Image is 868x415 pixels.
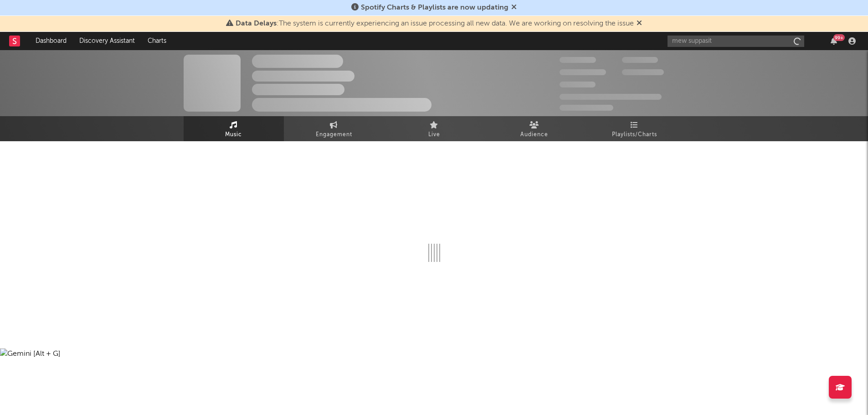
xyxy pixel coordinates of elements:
[560,69,606,75] span: 50,000,000
[560,94,662,100] span: 50,000,000 Monthly Listeners
[622,69,664,75] span: 1,000,000
[316,129,352,140] span: Engagement
[184,116,284,141] a: Music
[560,82,596,87] span: 100,000
[560,105,613,111] span: Jump Score: 85.0
[612,129,657,140] span: Playlists/Charts
[141,32,173,50] a: Charts
[585,116,685,141] a: Playlists/Charts
[833,34,845,41] div: 99 +
[236,20,634,27] span: : The system is currently experiencing an issue processing all new data. We are working on resolv...
[225,129,242,140] span: Music
[484,116,585,141] a: Audience
[29,32,73,50] a: Dashboard
[622,57,658,63] span: 100,000
[361,4,508,11] span: Spotify Charts & Playlists are now updating
[831,37,837,45] button: 99+
[668,36,804,47] input: Search for artists
[236,20,277,27] span: Data Delays
[560,57,596,63] span: 300,000
[511,4,517,11] span: Dismiss
[428,129,440,140] span: Live
[520,129,548,140] span: Audience
[73,32,141,50] a: Discovery Assistant
[284,116,384,141] a: Engagement
[384,116,484,141] a: Live
[637,20,642,27] span: Dismiss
